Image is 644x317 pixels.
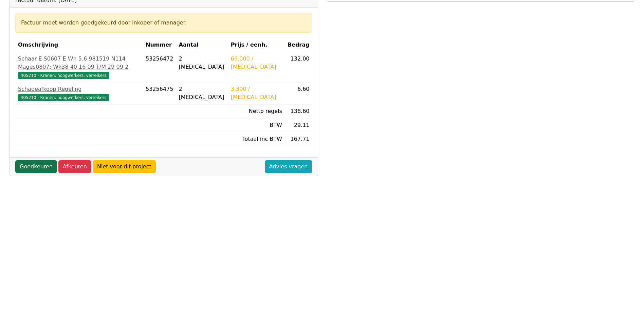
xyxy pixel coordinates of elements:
[18,72,109,79] span: 405210 - Kranen, hoogwerkers, verreikers
[18,55,140,79] a: Schaar E S0607 E Wh 5.6 981519 N114 Mages0807; Wk38 40 16 09 T/M 29 09 2405210 - Kranen, hoogwerk...
[21,19,307,27] div: Factuur moet worden goedgekeurd door inkoper of manager.
[231,85,282,101] div: 3.300 / [MEDICAL_DATA]
[285,104,312,118] td: 138.60
[265,160,312,173] a: Advies vragen
[176,38,228,52] th: Aantal
[285,52,312,82] td: 132.00
[18,85,140,101] a: Schadeafkoop Regeling405210 - Kranen, hoogwerkers, verreikers
[18,85,140,93] div: Schadeafkoop Regeling
[285,118,312,132] td: 29.11
[228,104,285,118] td: Netto regels
[18,94,109,101] span: 405210 - Kranen, hoogwerkers, verreikers
[228,38,285,52] th: Prijs / eenh.
[179,55,225,71] div: 2 [MEDICAL_DATA]
[228,132,285,146] td: Totaal inc BTW
[15,38,143,52] th: Omschrijving
[143,52,176,82] td: 53256472
[18,55,140,71] div: Schaar E S0607 E Wh 5.6 981519 N114 Mages0807; Wk38 40 16 09 T/M 29 09 2
[285,38,312,52] th: Bedrag
[231,55,282,71] div: 66.000 / [MEDICAL_DATA]
[285,132,312,146] td: 167.71
[58,160,91,173] a: Afkeuren
[228,118,285,132] td: BTW
[285,82,312,104] td: 6.60
[143,38,176,52] th: Nummer
[15,160,57,173] a: Goedkeuren
[143,82,176,104] td: 53256475
[179,85,225,101] div: 2 [MEDICAL_DATA]
[93,160,156,173] a: Niet voor dit project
